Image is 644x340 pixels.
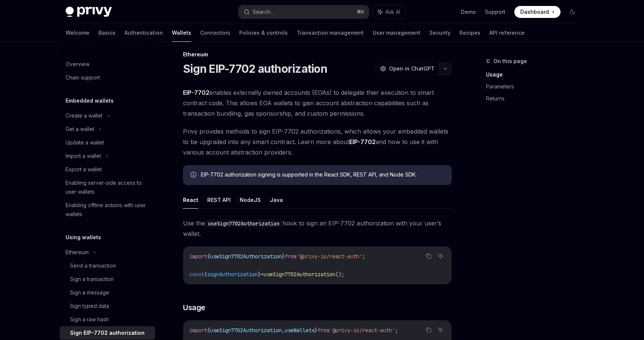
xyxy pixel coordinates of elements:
a: Dashboard [514,6,561,18]
button: React [183,191,198,209]
div: Export a wallet [66,165,102,174]
a: Update a wallet [60,136,155,149]
a: Enabling offline actions with user wallets [60,199,155,221]
div: Ethereum [183,51,452,58]
span: } [258,271,261,278]
a: Security [429,24,451,42]
a: Demo [461,8,476,16]
span: enables externally owned accounts (EOAs) to delegate their execution to smart contract code. This... [183,87,452,119]
span: { [204,271,207,278]
div: Sign a raw hash [70,315,109,324]
div: Enabling server-side access to user wallets [66,178,151,196]
a: Policies & controls [239,24,288,42]
span: Ask AI [385,8,400,16]
a: Sign a raw hash [60,313,155,326]
div: Send a transaction [70,261,116,270]
button: Copy the contents from the code block [424,325,433,335]
span: const [189,271,204,278]
div: Enabling offline actions with user wallets [66,201,151,219]
span: ; [395,327,398,334]
span: useSign7702Authorization [264,271,335,278]
svg: Info [190,172,198,179]
div: Overview [66,60,89,69]
a: Usage [486,69,584,81]
span: '@privy-io/react-auth' [297,253,362,260]
a: Sign typed data [60,299,155,313]
button: Copy the contents from the code block [424,251,433,261]
span: signAuthorization [207,271,258,278]
span: Open in ChatGPT [389,65,435,72]
a: Support [485,8,505,16]
a: Chain support [60,71,155,84]
h1: Sign EIP-7702 authorization [183,62,327,75]
div: Sign a transaction [70,275,114,284]
span: ; [362,253,365,260]
a: Connectors [200,24,230,42]
div: Chain support [66,73,100,82]
span: } [315,327,318,334]
span: Usage [183,302,205,313]
button: Toggle dark mode [566,6,578,18]
span: { [207,253,210,260]
span: { [207,327,210,334]
a: EIP-7702 [349,138,376,146]
a: User management [373,24,420,42]
a: Welcome [66,24,89,42]
span: ⌘ K [357,9,364,15]
span: = [261,271,264,278]
a: Sign a transaction [60,272,155,286]
span: } [282,253,285,260]
img: dark logo [66,7,112,17]
span: useSign7702Authorization [210,253,282,260]
div: EIP-7702 authorization signing is supported in the React SDK, REST API, and Node SDK. [201,171,444,179]
span: from [285,253,297,260]
span: (); [335,271,344,278]
button: NodeJS [240,191,261,209]
a: Basics [98,24,116,42]
a: Export a wallet [60,163,155,176]
a: Enabling server-side access to user wallets [60,176,155,199]
a: Send a transaction [60,259,155,272]
span: '@privy-io/react-auth' [329,327,395,334]
div: Ethereum [66,248,89,257]
span: Privy provides methods to sign EIP-7702 authorizations, which allows your embedded wallets to be ... [183,126,452,157]
div: Import a wallet [66,152,101,160]
a: EIP-7702 [183,89,209,97]
a: Transaction management [297,24,364,42]
span: useSign7702Authorization [210,327,282,334]
span: On this page [493,57,527,66]
a: Returns [486,93,584,105]
span: import [189,327,207,334]
button: Search...⌘K [239,5,369,19]
button: REST API [207,191,231,209]
span: import [189,253,207,260]
div: Sign typed data [70,302,109,311]
span: Dashboard [520,8,549,16]
code: useSign7702Authorization [205,219,282,228]
button: Java [270,191,283,209]
div: Create a wallet [66,111,102,120]
div: Sign EIP-7702 authorization [70,328,145,337]
span: Use the hook to sign an EIP-7702 authorization with your user’s wallet. [183,218,452,239]
button: Open in ChatGPT [375,62,439,75]
a: Wallets [172,24,191,42]
button: Ask AI [436,251,445,261]
h5: Embedded wallets [66,96,114,105]
h5: Using wallets [66,233,101,242]
button: Ask AI [373,5,405,19]
span: useWallets [285,327,315,334]
div: Update a wallet [66,138,104,147]
a: Parameters [486,81,584,93]
a: Sign EIP-7702 authorization [60,326,155,340]
span: , [282,327,285,334]
button: Ask AI [436,325,445,335]
a: Recipes [460,24,480,42]
div: Search... [253,7,274,16]
div: Sign a message [70,288,109,297]
div: Get a wallet [66,125,94,134]
a: API reference [489,24,525,42]
a: Overview [60,57,155,71]
a: Sign a message [60,286,155,299]
span: from [318,327,329,334]
a: Authentication [124,24,163,42]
